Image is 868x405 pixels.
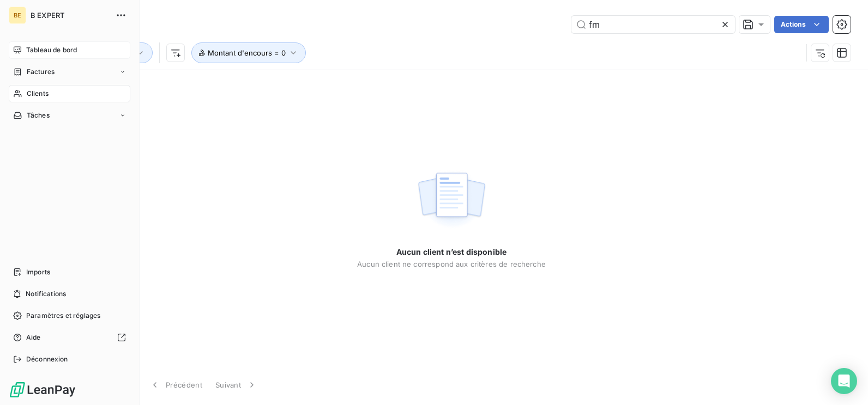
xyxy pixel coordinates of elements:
span: B EXPERT [31,11,109,20]
button: Précédent [143,373,209,396]
span: Aucun client n’est disponible [396,247,507,257]
span: Aide [26,333,41,342]
button: Suivant [209,373,264,396]
img: Logo LeanPay [9,381,76,398]
div: BE [9,7,26,24]
span: Tableau de bord [26,45,77,55]
img: empty state [417,167,486,234]
span: Paramètres et réglages [26,311,100,321]
span: Notifications [26,289,66,299]
div: Open Intercom Messenger [831,368,857,394]
button: Actions [774,16,829,33]
span: Imports [26,267,50,277]
button: Montant d'encours = 0 [191,42,306,63]
a: Aide [9,329,130,346]
span: Tâches [27,111,50,120]
span: Montant d'encours = 0 [208,48,286,57]
span: Factures [27,67,55,77]
input: Rechercher [571,16,735,33]
span: Clients [27,89,49,99]
span: Déconnexion [26,354,68,364]
span: Aucun client ne correspond aux critères de recherche [357,260,546,268]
